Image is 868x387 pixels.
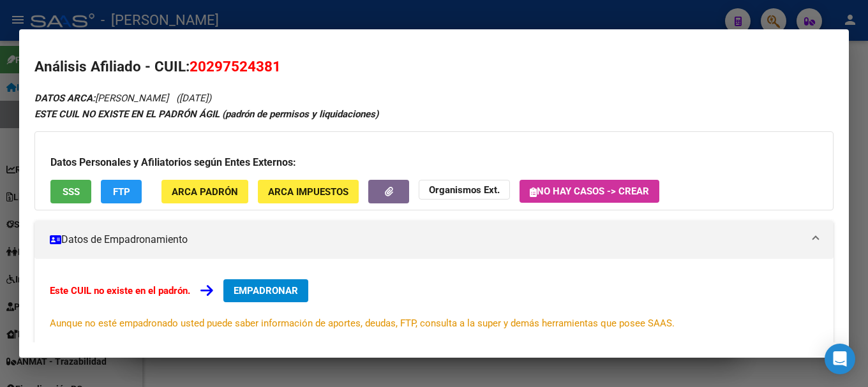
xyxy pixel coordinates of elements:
[825,344,855,374] div: Open Intercom Messenger
[50,232,803,247] mat-panel-title: Datos de Empadronamiento
[176,92,211,104] span: ([DATE])
[190,58,281,75] span: 20297524381
[50,155,818,170] h3: Datos Personales y Afiliatorios según Entes Externos:
[268,186,348,198] span: ARCA Impuestos
[34,92,168,104] span: [PERSON_NAME]
[172,186,238,198] span: ARCA Padrón
[520,180,659,203] button: No hay casos -> Crear
[50,180,91,203] button: SSS
[50,285,190,296] strong: Este CUIL no existe en el padrón.
[530,186,649,197] span: No hay casos -> Crear
[34,108,378,120] strong: ESTE CUIL NO EXISTE EN EL PADRÓN ÁGIL (padrón de permisos y liquidaciones)
[258,180,359,203] button: ARCA Impuestos
[101,180,142,203] button: FTP
[34,56,834,78] h2: Análisis Afiliado - CUIL:
[429,184,500,196] strong: Organismos Ext.
[34,221,834,259] mat-expansion-panel-header: Datos de Empadronamiento
[50,318,675,329] span: Aunque no esté empadronado usted puede saber información de aportes, deudas, FTP, consulta a la s...
[63,186,80,198] span: SSS
[113,186,130,198] span: FTP
[161,180,248,203] button: ARCA Padrón
[234,285,298,296] span: EMPADRONAR
[223,279,308,302] button: EMPADRONAR
[419,180,510,200] button: Organismos Ext.
[34,92,95,104] strong: DATOS ARCA:
[34,259,834,351] div: Datos de Empadronamiento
